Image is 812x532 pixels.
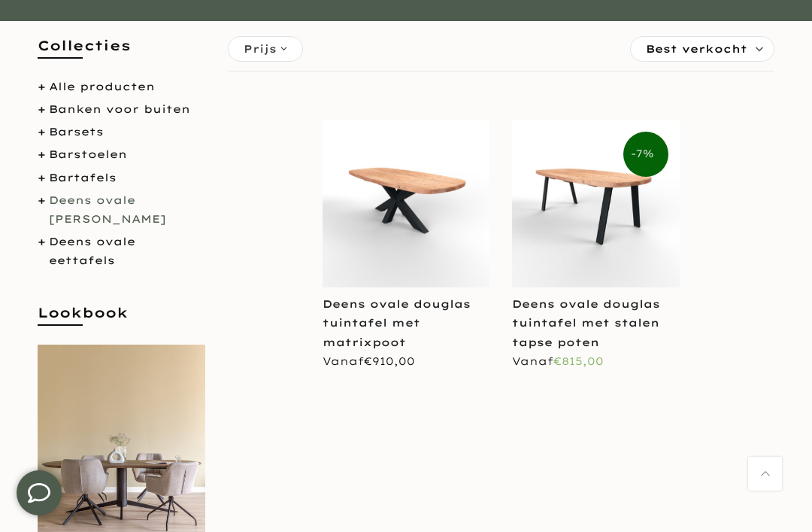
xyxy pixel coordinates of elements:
a: Deens ovale douglas tuintafel met stalen tapse poten [512,297,660,348]
iframe: toggle-frame [2,455,77,530]
label: Sorteren:Best verkocht [631,37,774,61]
span: Vanaf [323,354,415,368]
a: Terug naar boven [748,457,782,491]
a: Banken voor buiten [49,102,190,116]
a: Deens ovale eettafels [49,235,135,267]
a: Barsets [49,125,104,138]
span: €910,00 [364,354,415,368]
img: Deens ovale douglas tuintafel zwarte stalen trapezium poten [512,120,680,288]
span: Prijs [244,41,277,57]
a: Bartafels [49,171,117,184]
span: Best verkocht [646,37,747,61]
a: Deens ovale douglas tuintafel met matrixpoot [323,297,471,348]
a: Alle producten [49,80,155,93]
h5: Lookbook [38,303,205,337]
a: Deens ovale [PERSON_NAME] [49,193,166,226]
img: Deens ovale douglas tuintafel - stalen matrixpoot zwart [323,120,490,288]
span: Vanaf [512,354,604,368]
h5: Collecties [38,36,205,70]
span: -7% [623,132,668,177]
span: €815,00 [553,354,604,368]
a: Barstoelen [49,147,127,161]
